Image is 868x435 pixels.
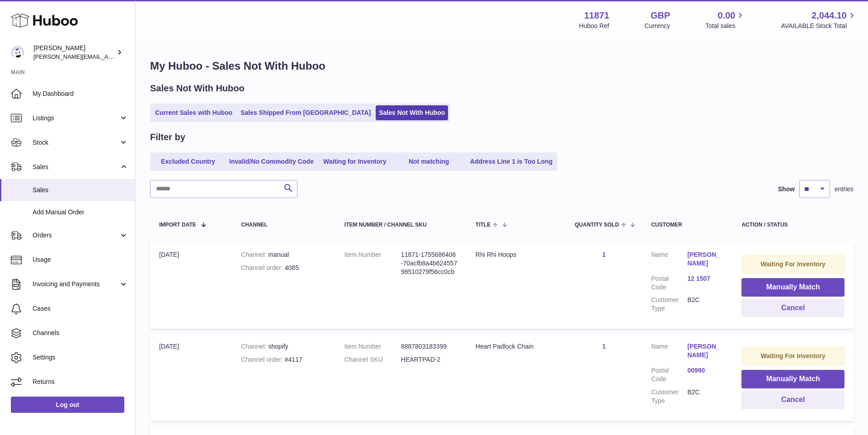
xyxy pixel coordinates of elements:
a: Invalid/No Commodity Code [226,154,317,169]
button: Cancel [741,391,844,409]
a: Current Sales with Huboo [152,105,236,120]
a: 2,044.10 AVAILABLE Stock Total [781,9,857,30]
td: [DATE] [150,241,232,329]
strong: Waiting For Inventory [761,260,826,268]
a: 0.00 Total sales [705,9,745,30]
span: Quantity Sold [575,222,619,228]
a: Address Line 1 is Too Long [467,154,556,169]
dd: B2C [687,388,723,405]
img: katie@hoopsandchains.com [11,46,24,59]
span: 0.00 [718,9,736,22]
div: Huboo Ref [579,22,609,30]
dd: 8887803183399 [401,342,458,351]
dd: HEARTPAD-2 [401,355,458,364]
div: #4117 [241,355,326,364]
dt: Item Number [344,342,401,351]
div: Channel [241,222,326,228]
div: Currency [645,22,670,30]
a: Log out [11,397,124,413]
span: Returns [33,378,128,386]
span: Add Manual Order [33,208,128,217]
span: Invoicing and Payments [33,280,119,288]
dt: Channel SKU [344,355,401,364]
span: 2,044.10 [811,9,847,22]
div: Rhi Rhi Hoops [476,251,557,259]
dt: Item Number [344,251,401,276]
span: Stock [33,138,119,147]
div: [PERSON_NAME] [33,44,115,61]
button: Cancel [741,299,844,317]
strong: Channel order [241,356,285,363]
span: Settings [33,353,128,362]
a: Sales Not With Huboo [376,105,448,120]
strong: Channel [241,251,268,258]
a: Waiting for Inventory [319,154,391,169]
span: Total sales [705,22,745,30]
span: Sales [33,186,128,194]
div: manual [241,251,326,259]
a: 1 [602,343,606,350]
span: Usage [33,255,128,264]
div: Heart Padlock Chain [476,342,557,351]
a: Not matching [393,154,465,169]
span: AVAILABLE Stock Total [781,22,857,30]
dt: Postal Code [651,274,687,292]
span: Cases [33,304,128,313]
td: [DATE] [150,333,232,421]
span: [PERSON_NAME][EMAIL_ADDRESS][DOMAIN_NAME] [33,53,181,60]
a: Excluded Country [152,154,224,169]
span: Title [476,222,491,228]
button: Manually Match [741,278,844,297]
div: 4085 [241,264,326,272]
span: My Dashboard [33,90,128,98]
h2: Filter by [150,131,185,143]
div: Item Number / Channel SKU [344,222,458,228]
span: Orders [33,231,119,240]
dt: Customer Type [651,296,687,313]
a: 1 [602,251,606,258]
span: Import date [159,222,196,228]
label: Show [778,185,795,194]
strong: 11871 [584,9,609,22]
dt: Postal Code [651,366,687,383]
div: Customer [651,222,723,228]
span: Sales [33,163,119,171]
strong: GBP [651,9,670,22]
a: [PERSON_NAME] [687,251,723,268]
a: 12 1507 [687,274,723,283]
dd: 11871-1755686406-70acfb8a4b62455798510279f56cc0cb [401,251,458,276]
strong: Channel order [241,264,285,271]
a: 00990 [687,366,723,375]
a: [PERSON_NAME] [687,342,723,359]
dt: Name [651,342,687,362]
div: Action / Status [741,222,844,228]
h1: My Huboo - Sales Not With Huboo [150,59,854,73]
dt: Name [651,251,687,270]
div: shopify [241,342,326,351]
button: Manually Match [741,370,844,388]
dd: B2C [687,296,723,313]
span: entries [835,185,854,194]
a: Sales Shipped From [GEOGRAPHIC_DATA] [237,105,374,120]
h2: Sales Not With Huboo [150,82,245,95]
span: Listings [33,114,119,123]
strong: Waiting For Inventory [761,352,826,359]
strong: Channel [241,343,268,350]
span: Channels [33,329,128,337]
dt: Customer Type [651,388,687,405]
